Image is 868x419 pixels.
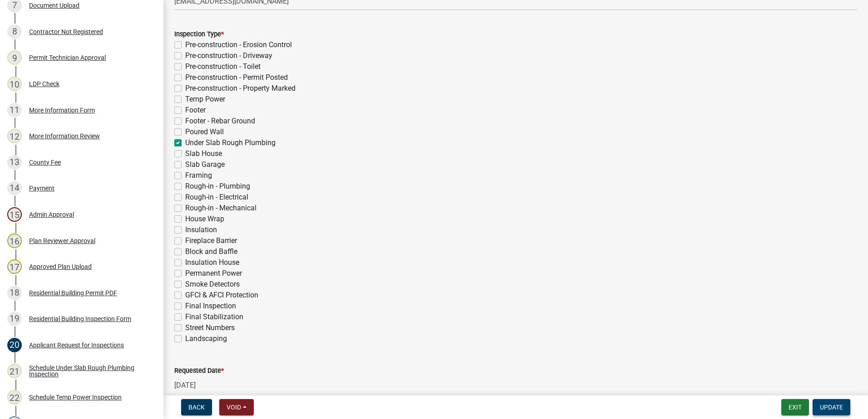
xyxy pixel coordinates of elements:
label: Footer - Rebar Ground [185,116,255,127]
button: Exit [781,399,809,415]
label: Smoke Detectors [185,279,240,290]
div: 21 [7,364,22,378]
label: Permanent Power [185,268,242,279]
label: Requested Date [174,368,224,374]
div: 16 [7,234,22,248]
label: Rough-in - Electrical [185,192,248,203]
div: Plan Reviewer Approval [29,238,95,244]
label: Footer [185,105,206,116]
label: House Wrap [185,214,224,224]
label: Block and Baffle [185,246,237,257]
div: Contractor Not Registered [29,29,103,35]
div: Residential Building Permit PDF [29,290,117,296]
label: Pre-construction - Property Marked [185,83,296,94]
div: More Information Form [29,107,95,113]
label: Fireplace Barrier [185,235,237,246]
div: 19 [7,312,22,326]
span: Back [188,404,205,411]
label: Street Numbers [185,322,235,333]
div: Schedule Under Slab Rough Plumbing Inspection [29,365,149,377]
button: Back [181,399,212,415]
label: Landscaping [185,333,227,344]
div: Approved Plan Upload [29,263,92,270]
div: Payment [29,185,54,191]
div: 12 [7,129,22,143]
div: Document Upload [29,2,79,9]
div: 11 [7,103,22,117]
label: Slab Garage [185,159,225,170]
div: Residential Building Inspection Form [29,316,131,322]
label: GFCI & AFCI Protection [185,290,258,301]
div: 14 [7,181,22,195]
div: 9 [7,50,22,65]
label: Pre-construction - Permit Posted [185,72,288,83]
input: mm/dd/yyyy [174,376,257,395]
div: Admin Approval [29,211,74,218]
label: Pre-construction - Driveway [185,50,272,61]
label: Insulation [185,224,217,235]
label: Rough-in - Mechanical [185,203,256,214]
div: 17 [7,259,22,274]
label: Pre-construction - Toilet [185,61,261,72]
label: Slab House [185,148,222,159]
label: Poured Wall [185,127,224,137]
div: 13 [7,155,22,170]
div: 8 [7,24,22,39]
label: Inspection Type [174,31,224,38]
div: 10 [7,77,22,91]
div: 20 [7,338,22,352]
button: Update [813,399,850,415]
label: Final Stabilization [185,312,243,322]
label: Pre-construction - Erosion Control [185,39,292,50]
label: Temp Power [185,94,225,105]
div: LDP Check [29,81,59,87]
label: Rough-in - Plumbing [185,181,250,192]
div: Schedule Temp Power Inspection [29,394,122,400]
div: County Fee [29,159,61,166]
label: Under Slab Rough Plumbing [185,137,276,148]
div: 15 [7,207,22,222]
button: Void [219,399,254,415]
div: 18 [7,286,22,300]
span: Update [820,404,843,411]
div: Permit Technician Approval [29,54,106,61]
label: Insulation House [185,257,239,268]
div: 22 [7,390,22,404]
span: Void [227,404,241,411]
label: Framing [185,170,212,181]
div: More Information Review [29,133,100,139]
div: Applicant Request for Inspections [29,342,124,348]
label: Final Inspection [185,301,236,312]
